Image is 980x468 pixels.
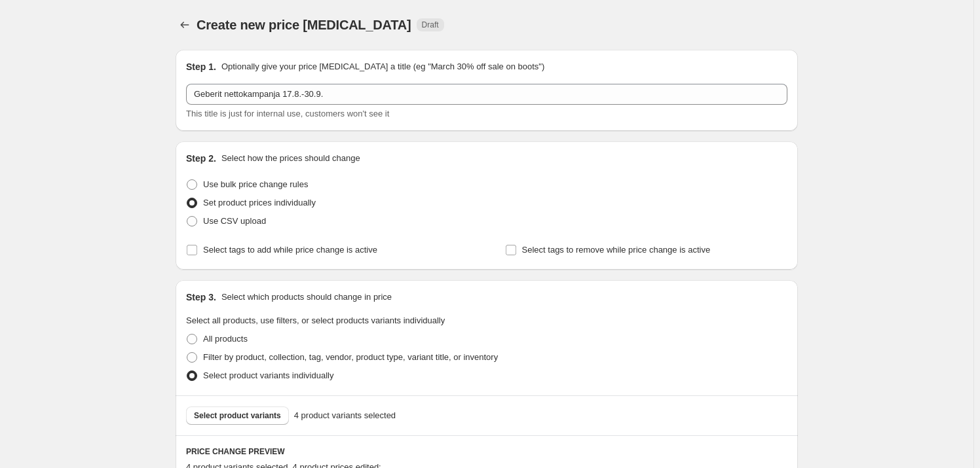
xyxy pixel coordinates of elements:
span: Use CSV upload [203,216,266,226]
input: 30% off holiday sale [186,84,787,105]
span: Select all products, use filters, or select products variants individually [186,315,445,325]
p: Select which products should change in price [221,291,392,304]
span: All products [203,334,248,344]
span: This title is just for internal use, customers won't see it [186,109,389,118]
h2: Step 2. [186,152,216,165]
span: Select tags to add while price change is active [203,245,377,255]
button: Select product variants [186,406,289,425]
span: Select tags to remove while price change is active [522,245,711,255]
span: Draft [422,20,439,30]
span: Create new price [MEDICAL_DATA] [197,18,411,32]
p: Optionally give your price [MEDICAL_DATA] a title (eg "March 30% off sale on boots") [221,60,544,73]
p: Select how the prices should change [221,152,360,165]
h2: Step 3. [186,291,216,304]
button: Price change jobs [176,16,194,34]
span: Filter by product, collection, tag, vendor, product type, variant title, or inventory [203,352,498,362]
span: 4 product variants selected [294,409,396,422]
span: Set product prices individually [203,198,316,207]
h2: Step 1. [186,60,216,73]
span: Select product variants [194,410,281,421]
span: Use bulk price change rules [203,179,308,189]
span: Select product variants individually [203,370,333,380]
h6: PRICE CHANGE PREVIEW [186,446,787,457]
